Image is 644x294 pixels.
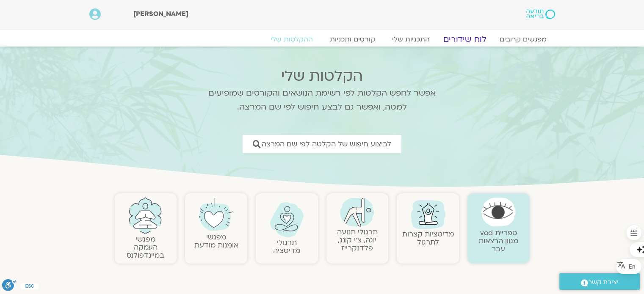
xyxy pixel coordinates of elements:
a: ספריית vodמגוון הרצאות עבר [478,228,518,254]
a: ההקלטות שלי [262,35,321,44]
span: [PERSON_NAME] [133,9,188,19]
a: לביצוע חיפוש של הקלטה לפי שם המרצה [243,135,401,153]
a: לוח שידורים [433,34,496,44]
a: מפגשיאומנות מודעת [194,232,238,250]
span: יצירת קשר [588,277,619,288]
a: תרגולימדיטציה [273,238,300,256]
a: קורסים ותכניות [321,35,384,44]
a: מפגשים קרובים [491,35,555,44]
a: מדיטציות קצרות לתרגול [402,229,454,247]
span: לביצוע חיפוש של הקלטה לפי שם המרצה [262,140,391,148]
a: יצירת קשר [559,273,640,290]
a: מפגשיהעמקה במיינדפולנס [127,234,164,260]
p: אפשר לחפש הקלטות לפי רשימת הנושאים והקורסים שמופיעים למטה, ואפשר גם לבצע חיפוש לפי שם המרצה. [197,86,447,114]
nav: Menu [89,35,555,44]
a: תרגולי תנועהיוגה, צ׳י קונג, פלדנקרייז [337,227,378,253]
a: התכניות שלי [384,35,438,44]
h2: הקלטות שלי [197,68,447,85]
